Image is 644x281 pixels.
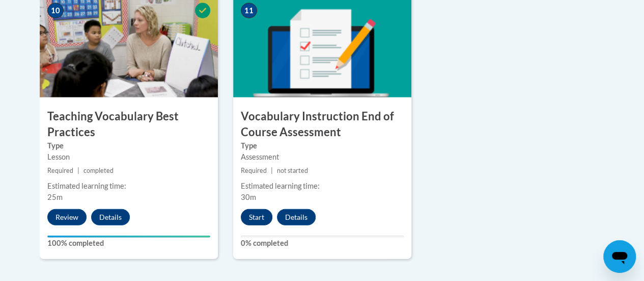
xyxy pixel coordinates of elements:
div: Assessment [241,151,404,163]
span: 11 [241,3,257,18]
span: Required [47,167,73,174]
span: completed [83,167,114,174]
button: Start [241,209,272,225]
button: Review [47,209,87,225]
h3: Vocabulary Instruction End of Course Assessment [233,109,411,140]
span: 30m [241,193,256,201]
label: 0% completed [241,238,404,249]
div: Your progress [47,236,210,238]
label: Type [47,140,210,151]
span: 25m [47,193,63,201]
span: | [77,167,79,174]
span: 10 [47,3,64,18]
div: Estimated learning time: [241,181,404,192]
span: Required [241,167,267,174]
h3: Teaching Vocabulary Best Practices [40,109,218,140]
label: 100% completed [47,238,210,249]
span: not started [277,167,308,174]
label: Type [241,140,404,151]
div: Estimated learning time: [47,181,210,192]
div: Lesson [47,151,210,163]
button: Details [91,209,130,225]
span: | [271,167,273,174]
iframe: Button to launch messaging window [603,240,636,273]
button: Details [277,209,316,225]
